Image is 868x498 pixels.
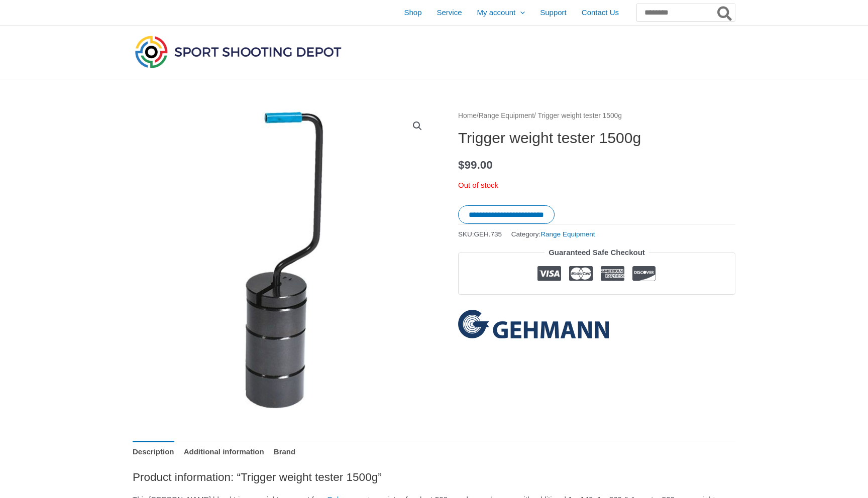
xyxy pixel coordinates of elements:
[458,228,502,240] span: SKU:
[408,117,426,135] a: View full-screen image gallery
[133,470,735,484] h2: Product information: “Trigger weight tester 1500g”
[458,310,609,338] a: Gehmann
[458,112,477,119] a: Home
[458,129,735,147] h1: Trigger weight tester 1500g
[458,178,735,192] p: Out of stock
[458,109,735,122] nav: Breadcrumb
[474,230,502,238] span: GEH.735
[133,109,434,411] img: Trigger weight tester 1500g
[479,112,534,119] a: Range Equipment
[511,228,595,240] span: Category:
[458,159,465,171] span: $
[715,4,735,21] button: Search
[274,441,295,462] a: Brand
[184,441,264,462] a: Additional information
[540,230,595,238] a: Range Equipment
[545,245,649,260] legend: Guaranteed Safe Checkout
[133,33,344,70] img: Sport Shooting Depot
[458,159,493,171] bdi: 99.00
[133,441,174,462] a: Description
